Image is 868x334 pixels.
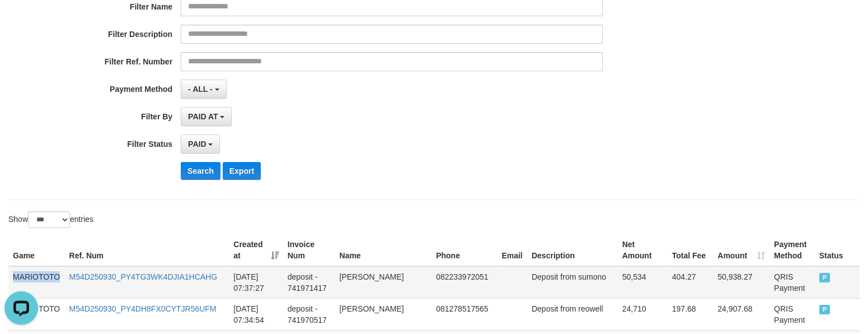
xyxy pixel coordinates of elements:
[668,234,714,266] th: Total Fee
[618,266,668,299] td: 50,534
[181,107,232,126] button: PAID AT
[668,298,714,330] td: 197.68
[713,234,770,266] th: Amount: activate to sort column ascending
[181,80,226,99] button: - ALL -
[69,272,218,281] a: M54D250930_PY4TG3WK4DJIA1HCAHG
[618,234,668,266] th: Net Amount
[223,162,261,180] button: Export
[527,298,618,330] td: Deposit from reowell
[431,266,497,299] td: 082233972051
[65,234,229,266] th: Ref. Num
[188,85,213,94] span: - ALL -
[69,304,217,313] a: M54D250930_PY4DH8FX0CYTJR56UFM
[283,234,335,266] th: Invoice Num
[8,211,93,228] label: Show entries
[713,298,770,330] td: 24,907.68
[188,140,206,149] span: PAID
[527,234,618,266] th: Description
[8,266,65,299] td: MARIOTOTO
[497,234,527,266] th: Email
[335,298,432,330] td: [PERSON_NAME]
[335,234,432,266] th: Name
[770,266,815,299] td: QRIS Payment
[819,273,831,282] span: PAID
[4,4,38,38] button: Open LiveChat chat widget
[335,266,432,299] td: [PERSON_NAME]
[668,266,714,299] td: 404.27
[229,234,283,266] th: Created at: activate to sort column ascending
[283,298,335,330] td: deposit - 741970517
[188,112,218,121] span: PAID AT
[770,298,815,330] td: QRIS Payment
[618,298,668,330] td: 24,710
[229,298,283,330] td: [DATE] 07:34:54
[819,305,831,314] span: PAID
[431,298,497,330] td: 081278517565
[431,234,497,266] th: Phone
[181,162,220,180] button: Search
[283,266,335,299] td: deposit - 741971417
[713,266,770,299] td: 50,938.27
[770,234,815,266] th: Payment Method
[815,234,860,266] th: Status
[28,211,70,228] select: Showentries
[527,266,618,299] td: Deposit from sumono
[229,266,283,299] td: [DATE] 07:37:27
[181,134,220,154] button: PAID
[8,234,65,266] th: Game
